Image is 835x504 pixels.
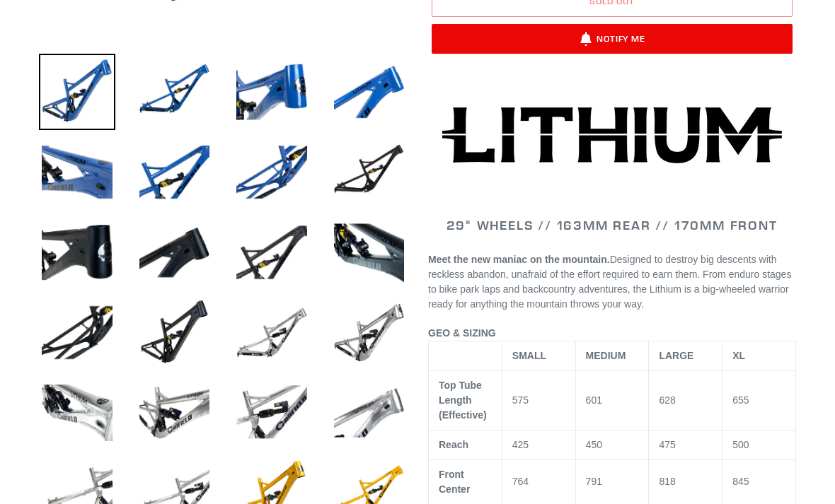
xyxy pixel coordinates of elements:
img: Load image into Gallery viewer, LITHIUM - Frameset [39,375,115,451]
img: Load image into Gallery viewer, LITHIUM - Frameset [234,375,310,451]
img: Load image into Gallery viewer, LITHIUM - Frameset [137,134,213,211]
td: 601 [575,370,649,430]
button: Notify Me [432,24,793,54]
td: 791 [575,459,649,504]
td: 655 [722,370,796,430]
img: Lithium-Logo_480x480.png [442,107,782,163]
img: Load image into Gallery viewer, LITHIUM - Frameset [137,54,213,130]
span: MEDIUM [586,350,626,361]
span: Top Tube Length (Effective) [439,380,487,421]
span: . [641,298,644,310]
td: 818 [649,459,722,504]
td: 845 [722,459,796,504]
td: 425 [502,430,575,459]
span: GEO & SIZING [428,327,496,339]
td: 450 [575,430,649,459]
img: Load image into Gallery viewer, LITHIUM - Frameset [234,134,310,211]
td: 575 [502,370,575,430]
img: Load image into Gallery viewer, LITHIUM - Frameset [331,295,408,371]
img: Load image into Gallery viewer, LITHIUM - Frameset [39,295,115,371]
td: 628 [649,370,722,430]
span: LARGE [659,350,693,361]
td: 764 [502,459,575,504]
span: Designed to destroy big descents with reckless abandon, unafraid of the effort required to earn t... [428,254,791,310]
img: Load image into Gallery viewer, LITHIUM - Frameset [331,54,408,130]
span: SMALL [512,350,546,361]
img: Load image into Gallery viewer, LITHIUM - Frameset [39,54,115,130]
img: Load image into Gallery viewer, LITHIUM - Frameset [234,295,310,371]
span: XL [732,350,745,361]
img: Load image into Gallery viewer, LITHIUM - Frameset [137,295,213,371]
img: Load image into Gallery viewer, LITHIUM - Frameset [234,54,310,130]
span: 29" WHEELS // 163mm REAR // 170mm FRONT [447,217,777,233]
b: Meet the new maniac on the mountain. [428,254,610,265]
img: Load image into Gallery viewer, LITHIUM - Frameset [137,375,213,451]
img: Load image into Gallery viewer, LITHIUM - Frameset [39,214,115,291]
span: Reach [439,439,468,450]
img: Load image into Gallery viewer, LITHIUM - Frameset [137,214,213,291]
td: 475 [649,430,722,459]
img: Load image into Gallery viewer, LITHIUM - Frameset [331,134,408,211]
img: Load image into Gallery viewer, LITHIUM - Frameset [39,134,115,211]
img: Load image into Gallery viewer, LITHIUM - Frameset [331,214,408,291]
td: 500 [722,430,796,459]
span: From enduro stages to bike park laps and backcountry adventures, the Lithium is a big-wheeled war... [428,269,791,310]
span: Front Center [439,469,470,495]
img: Load image into Gallery viewer, LITHIUM - Frameset [234,214,310,291]
img: Load image into Gallery viewer, LITHIUM - Frameset [331,375,408,451]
